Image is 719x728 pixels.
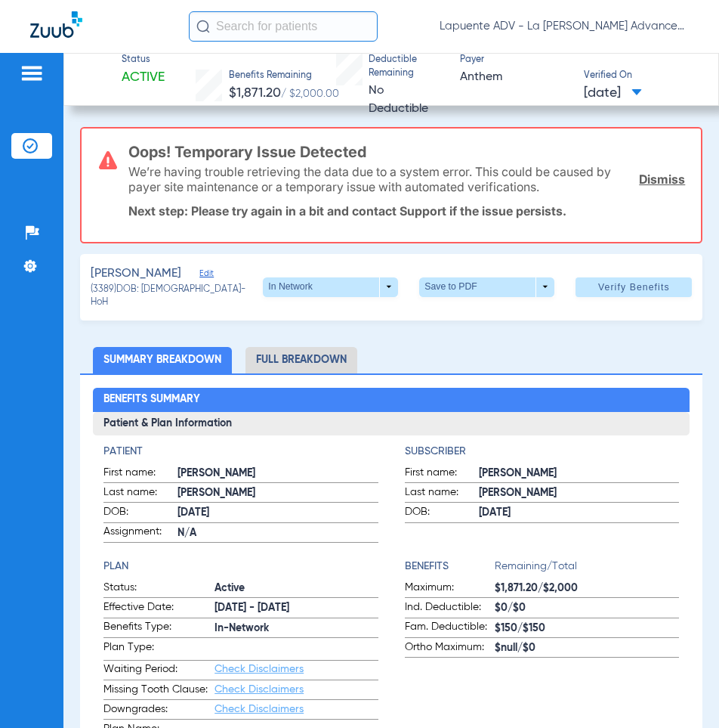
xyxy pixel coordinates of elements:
p: We’re having trouble retrieving the data due to a system error. This could be caused by payer sit... [128,164,629,194]
input: Search for patients [189,11,378,42]
span: [PERSON_NAME] [91,265,181,283]
span: Downgrades: [103,702,214,720]
span: Payer [460,54,571,67]
a: Dismiss [639,172,685,187]
h4: Subscriber [405,444,679,460]
span: / $2,000.00 [281,88,339,99]
span: Lapuente ADV - La [PERSON_NAME] Advanced Dentistry [440,19,689,34]
img: Search Icon [196,20,210,33]
li: Full Breakdown [245,347,357,373]
span: First name: [405,465,479,483]
span: Last name: [405,485,479,503]
h2: Benefits Summary [93,388,690,412]
span: Edit [199,268,213,283]
span: Effective Date: [103,599,214,618]
span: Status: [103,580,214,598]
li: Summary Breakdown [93,347,232,373]
span: [DATE] [177,505,378,521]
a: Check Disclaimers [214,684,304,695]
span: Ortho Maximum: [405,640,495,658]
span: Assignment: [103,524,177,542]
img: hamburger-icon [20,64,44,82]
img: error-icon [99,151,117,169]
span: In-Network [214,621,378,637]
span: [PERSON_NAME] [177,466,378,482]
app-breakdown-title: Benefits [405,559,495,580]
span: [DATE] - [DATE] [214,600,378,616]
span: Missing Tooth Clause: [103,682,214,700]
a: Check Disclaimers [214,664,304,674]
span: $1,871.20/$2,000 [495,581,679,596]
span: (3389) DOB: [DEMOGRAPHIC_DATA] - HoH [91,283,264,310]
img: Zuub Logo [30,11,82,38]
span: Plan Type: [103,640,214,660]
span: Ind. Deductible: [405,599,495,618]
span: [DATE] [479,505,679,521]
span: Status [122,54,165,67]
span: DOB: [405,504,479,522]
span: Waiting Period: [103,661,214,680]
span: Verify Benefits [598,281,670,293]
span: DOB: [103,504,177,522]
span: $150/$150 [495,621,679,637]
span: Benefits Remaining [229,70,339,83]
span: Remaining/Total [495,559,679,580]
span: First name: [103,465,177,483]
span: Benefits Type: [103,619,214,637]
span: $null/$0 [495,640,679,656]
span: Anthem [460,68,571,87]
h4: Patient [103,444,378,460]
p: Next step: Please try again in a bit and contact Support if the issue persists. [128,203,686,218]
span: Maximum: [405,580,495,598]
span: Deductible Remaining [369,54,446,80]
span: No Deductible [369,85,428,116]
span: N/A [177,525,378,541]
span: $1,871.20 [229,86,281,100]
span: [PERSON_NAME] [479,466,679,482]
h4: Plan [103,559,378,575]
span: Active [214,581,378,596]
span: Active [122,68,165,87]
span: [PERSON_NAME] [479,485,679,501]
h4: Benefits [405,559,495,575]
a: Check Disclaimers [214,704,304,714]
span: $0/$0 [495,600,679,616]
button: In Network [263,277,398,297]
h3: Oops! Temporary Issue Detected [128,144,686,160]
h3: Patient & Plan Information [93,412,690,436]
button: Verify Benefits [576,277,692,297]
span: [DATE] [584,84,642,103]
span: Fam. Deductible: [405,619,495,637]
span: [PERSON_NAME] [177,485,378,501]
span: Last name: [103,485,177,503]
button: Save to PDF [419,277,554,297]
span: Verified On [584,70,695,83]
